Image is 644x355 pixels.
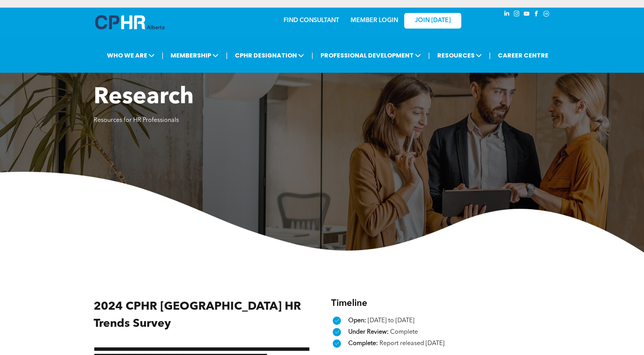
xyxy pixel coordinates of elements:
a: JOIN [DATE] [404,13,461,29]
a: Social network [542,10,550,20]
span: [DATE] to [DATE] [368,318,414,324]
span: Research [94,86,194,109]
a: MEMBER LOGIN [351,18,398,24]
a: facebook [532,10,540,20]
span: RESOURCES [435,48,484,62]
span: WHO WE ARE [105,48,157,62]
span: Timeline [331,299,367,308]
li: | [162,48,164,63]
span: 2024 CPHR [GEOGRAPHIC_DATA] HR Trends Survey [94,301,301,329]
li: | [226,48,228,63]
span: MEMBERSHIP [168,48,221,62]
span: Open: [348,318,366,324]
span: PROFESSIONAL DEVELOPMENT [318,48,423,62]
span: Resources for HR Professionals [94,117,179,123]
a: instagram [512,10,521,20]
li: | [311,48,313,63]
span: Report released [DATE] [379,341,445,347]
a: youtube [522,10,531,20]
a: FIND CONSULTANT [284,18,339,24]
a: linkedin [502,10,511,20]
img: A blue and white logo for cp alberta [95,15,164,29]
a: CAREER CENTRE [496,48,551,62]
li: | [489,48,491,63]
span: Complete: [348,341,378,347]
span: JOIN [DATE] [415,17,451,24]
span: Under Review: [348,329,389,335]
span: Complete [390,329,418,335]
span: CPHR DESIGNATION [233,48,306,62]
li: | [428,48,430,63]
